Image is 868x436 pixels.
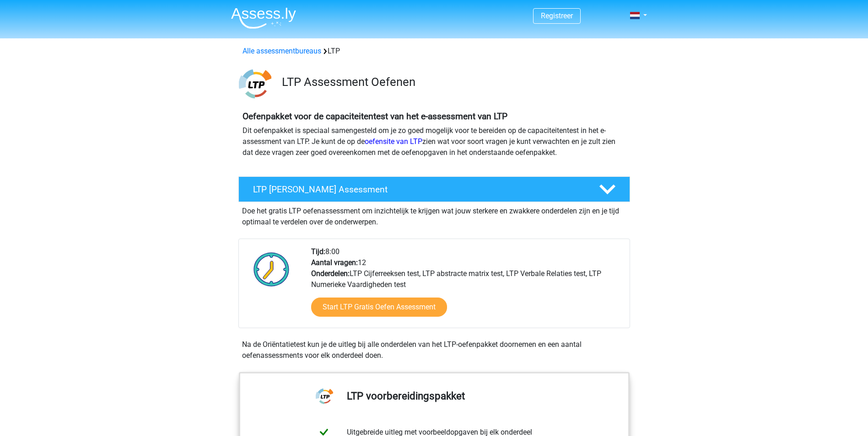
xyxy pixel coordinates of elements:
[231,7,296,29] img: Assessly
[238,339,630,361] div: Na de Oriëntatietest kun je de uitleg bij alle onderdelen van het LTP-oefenpakket doornemen en ee...
[365,137,422,146] a: oefensite van LTP
[311,258,358,267] b: Aantal vragen:
[311,269,350,278] b: Onderdelen:
[238,202,630,228] div: Doe het gratis LTP oefenassessment om inzichtelijk te krijgen wat jouw sterkere en zwakkere onder...
[282,75,623,89] h3: LTP Assessment Oefenen
[243,111,507,122] b: Oefenpakket voor de capaciteitentest van het e-assessment van LTP
[311,247,325,256] b: Tijd:
[239,46,630,57] div: LTP
[243,125,626,158] p: Dit oefenpakket is speciaal samengesteld om je zo goed mogelijk voor te bereiden op de capaciteit...
[253,184,584,195] h4: LTP [PERSON_NAME] Assessment
[541,11,573,20] a: Registreer
[243,47,321,55] a: Alle assessmentbureaus
[235,176,634,202] a: LTP [PERSON_NAME] Assessment
[239,68,271,100] img: ltp.png
[311,298,447,317] a: Start LTP Gratis Oefen Assessment
[304,246,629,328] div: 8:00 12 LTP Cijferreeksen test, LTP abstracte matrix test, LTP Verbale Relaties test, LTP Numerie...
[248,246,295,292] img: Klok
